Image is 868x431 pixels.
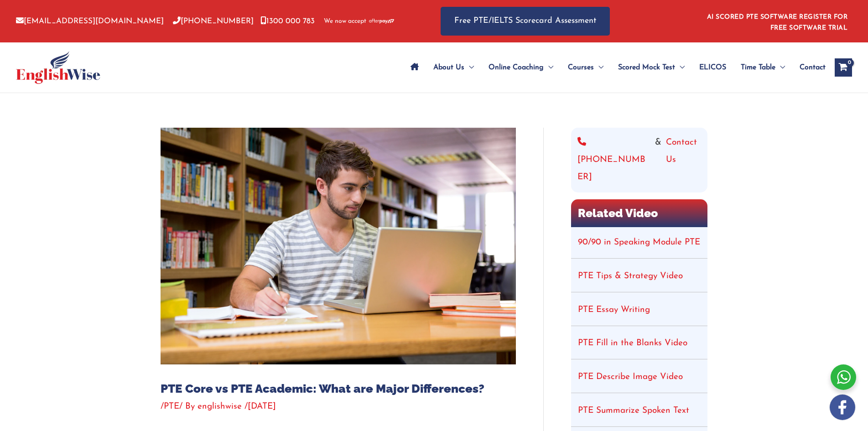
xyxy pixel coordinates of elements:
span: Scored Mock Test [618,52,675,83]
a: PTE Fill in the Blanks Video [578,339,687,348]
a: PTE Describe Image Video [578,373,683,381]
a: [PHONE_NUMBER] [577,134,650,186]
a: AI SCORED PTE SOFTWARE REGISTER FOR FREE SOFTWARE TRIAL [707,14,848,31]
a: Time TableMenu Toggle [733,52,792,83]
h1: PTE Core vs PTE Academic: What are Major Differences? [161,382,516,396]
a: Free PTE/IELTS Scorecard Assessment [441,7,610,36]
span: Menu Toggle [544,52,553,83]
a: 90/90 in Speaking Module PTE [578,238,700,247]
a: PTE Essay Writing [578,306,650,314]
aside: Header Widget 1 [702,6,852,36]
span: Time Table [741,52,775,83]
span: ELICOS [699,52,726,83]
span: Menu Toggle [464,52,474,83]
a: CoursesMenu Toggle [561,52,611,83]
a: [PHONE_NUMBER] [173,17,254,25]
div: & [577,134,701,186]
img: Afterpay-Logo [369,19,394,24]
span: Online Coaching [489,52,544,83]
span: Menu Toggle [594,52,603,83]
a: PTE [164,402,179,411]
a: About UsMenu Toggle [426,52,481,83]
a: 1300 000 783 [260,17,315,25]
a: Scored Mock TestMenu Toggle [611,52,692,83]
a: Contact [792,52,826,83]
span: Courses [568,52,594,83]
a: [EMAIL_ADDRESS][DOMAIN_NAME] [16,17,164,25]
span: About Us [433,52,464,83]
span: Menu Toggle [675,52,685,83]
a: Contact Us [666,134,701,186]
nav: Site Navigation: Main Menu [403,52,826,83]
a: ELICOS [692,52,733,83]
img: cropped-ew-logo [16,51,100,84]
img: white-facebook.png [830,395,855,420]
span: [DATE] [248,402,276,411]
a: PTE Summarize Spoken Text [578,406,689,415]
span: We now accept [324,17,366,26]
span: Menu Toggle [775,52,785,83]
span: Contact [800,52,826,83]
a: View Shopping Cart, empty [835,58,852,77]
h2: Related Video [571,199,707,227]
a: PTE Tips & Strategy Video [578,272,683,280]
a: englishwise [198,402,244,411]
div: / / By / [161,400,516,413]
a: Online CoachingMenu Toggle [481,52,561,83]
span: englishwise [198,402,242,411]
